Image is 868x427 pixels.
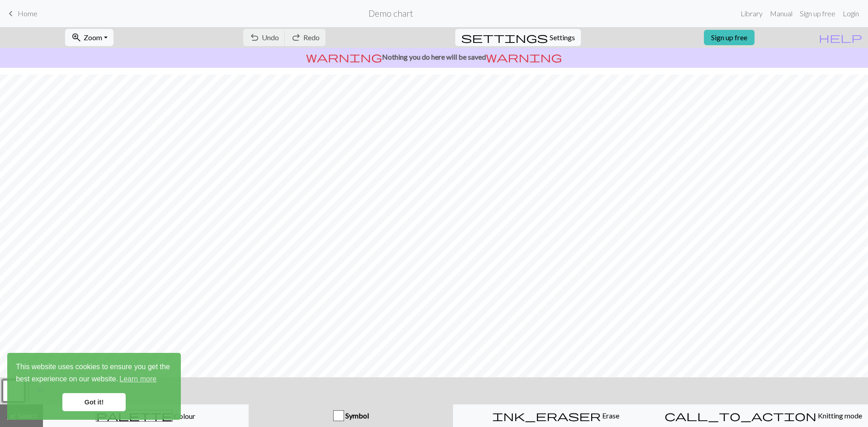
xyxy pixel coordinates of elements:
a: Sign up free [796,5,839,23]
span: keyboard_arrow_left [5,7,16,20]
span: ink_eraser [492,409,601,422]
button: Erase [453,404,659,427]
h2: Demo chart [368,8,413,19]
button: Zoom [65,29,113,46]
span: Colour [173,412,195,420]
a: dismiss cookie message [62,393,126,411]
span: Symbol [344,411,369,420]
button: SettingsSettings [455,29,581,46]
span: warning [306,51,382,63]
span: zoom_in [71,31,82,44]
span: settings [461,31,548,44]
span: help [819,31,862,44]
a: Home [5,6,38,21]
span: call_to_action [665,409,816,422]
i: Settings [461,32,548,43]
span: Erase [601,411,619,420]
span: Knitting mode [816,411,862,420]
a: Library [737,5,766,23]
span: highlight_alt [6,409,17,422]
button: Knitting mode [659,404,868,427]
span: This website uses cookies to ensure you get the best experience on our website. [16,361,172,386]
span: Zoom [84,33,102,42]
a: Manual [766,5,796,23]
a: Sign up free [704,30,755,45]
span: Home [18,9,38,18]
div: cookieconsent [7,353,181,420]
span: Settings [550,32,575,43]
span: warning [486,51,562,63]
a: Login [839,5,863,23]
p: Nothing you do here will be saved [4,52,864,62]
a: learn more about cookies [118,372,158,386]
button: Symbol [249,404,453,427]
